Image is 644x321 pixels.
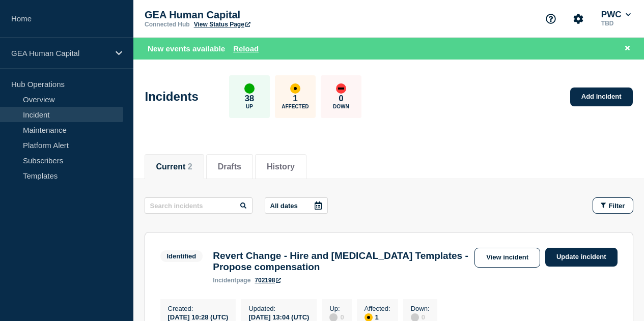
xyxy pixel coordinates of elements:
[570,87,633,106] a: Add incident
[213,250,469,273] h3: Revert Change - Hire and [MEDICAL_DATA] Templates - Propose compensation
[282,104,309,109] p: Affected
[168,305,229,312] p: Created :
[194,21,250,28] a: View Status Page
[293,94,297,104] p: 1
[246,104,253,109] p: Up
[145,197,253,214] input: Search incidents
[336,83,346,94] div: down
[365,305,390,312] p: Affected :
[545,248,618,267] a: Update incident
[213,277,236,284] span: incident
[568,8,589,30] button: Account settings
[244,83,255,94] div: up
[339,94,343,104] p: 0
[156,162,192,171] button: Current 2
[213,277,250,284] p: page
[188,162,192,171] span: 2
[218,162,241,171] button: Drafts
[329,305,344,312] p: Up :
[599,20,633,27] p: TBD
[540,8,562,30] button: Support
[474,248,540,268] a: View incident
[145,90,199,104] h1: Incidents
[333,104,349,109] p: Down
[609,202,625,210] span: Filter
[244,94,254,104] p: 38
[267,162,295,171] button: History
[168,312,229,321] div: [DATE] 10:28 (UTC)
[248,305,309,312] p: Updated :
[145,9,348,21] p: GEA Human Capital
[255,277,281,284] a: 702198
[270,202,298,210] p: All dates
[248,312,309,321] div: [DATE] 13:04 (UTC)
[593,197,633,214] button: Filter
[145,21,190,28] p: Connected Hub
[233,44,259,53] button: Reload
[599,10,633,20] button: PWC
[160,250,203,262] span: Identified
[148,44,225,53] span: New events available
[265,197,328,214] button: All dates
[411,305,430,312] p: Down :
[290,83,300,94] div: affected
[11,49,109,57] p: GEA Human Capital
